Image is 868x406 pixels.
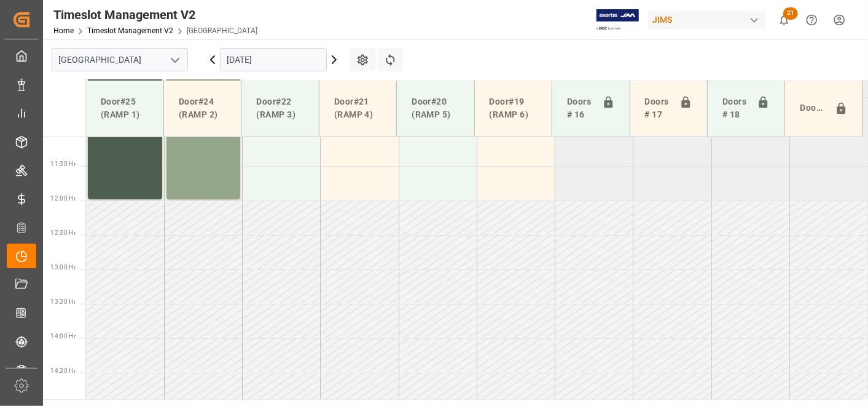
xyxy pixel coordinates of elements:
span: 12:30 Hr [50,229,76,236]
div: Door#25 (RAMP 1) [96,90,154,126]
button: JIMS [647,8,770,31]
div: Doors # 18 [717,90,752,126]
img: Exertis%20JAM%20-%20Email%20Logo.jpg_1722504956.jpg [596,9,639,31]
input: Type to search/select [52,48,188,71]
span: 14:30 Hr [50,367,76,374]
div: Timeslot Management V2 [53,6,257,24]
a: Home [53,26,74,35]
a: Timeslot Management V2 [87,26,173,35]
span: 12:00 Hr [50,195,76,202]
button: open menu [165,50,184,70]
div: Door#20 (RAMP 5) [407,90,464,126]
div: Door#19 (RAMP 6) [485,90,542,126]
button: Help Center [798,6,826,34]
div: Doors # 16 [562,90,596,126]
button: show 21 new notifications [770,6,798,34]
input: DD-MM-YYYY [220,48,327,71]
div: Door#24 (RAMP 2) [174,90,231,126]
span: 11:30 Hr [50,161,76,167]
span: 14:00 Hr [50,333,76,340]
div: JIMS [647,11,765,29]
span: 13:00 Hr [50,264,76,271]
div: Door#22 (RAMP 3) [251,90,308,126]
span: 13:30 Hr [50,298,76,305]
div: Door#21 (RAMP 4) [329,90,386,126]
span: 21 [783,7,798,20]
div: Doors # 17 [640,90,674,126]
div: Door#23 [795,97,830,120]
